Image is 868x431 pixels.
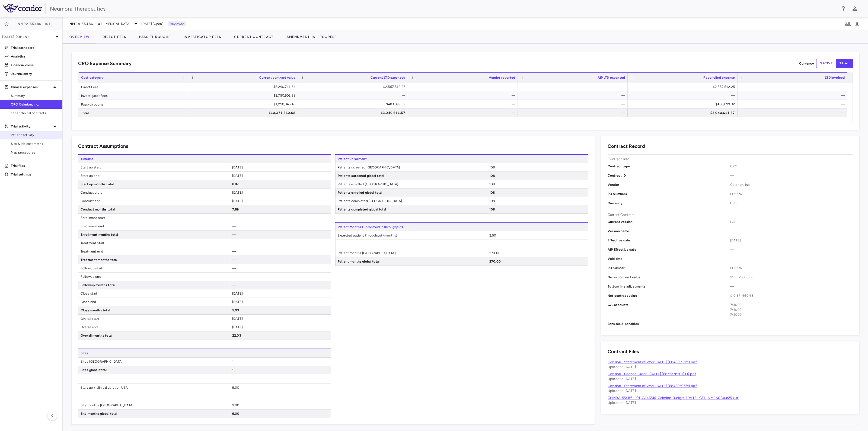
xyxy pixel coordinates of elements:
span: Site & lab cost matrix [11,141,58,146]
span: Followup start [78,264,230,272]
span: PO5776 [730,266,853,270]
p: Effective date [608,238,730,243]
span: CRO [730,164,853,169]
span: 270.00 [489,251,500,255]
span: NMRA‐554861‐101 [69,22,102,26]
span: Patients completed global total [336,205,487,213]
span: — [730,247,853,252]
span: Overall start [78,315,230,323]
a: Celerion - Statement of Work [DATE] (68489596fc).pdf [608,360,697,364]
span: — [730,173,853,178]
span: Patients enrolled [GEOGRAPHIC_DATA] [336,180,487,188]
span: Vendor reported [489,76,515,79]
p: AIP Effective date [608,247,730,252]
span: [DATE] [232,317,243,321]
div: Pass-throughs [78,100,188,108]
span: Followup months total [78,281,230,289]
button: Pass-Throughs [133,30,177,43]
p: Gross contract value [608,275,730,280]
span: NMRA‐554861‐101 [18,22,50,26]
span: — [232,224,236,228]
span: Treatment start [78,239,230,247]
span: Patient Months (Enrollment * throughput) [335,223,487,231]
p: Currency [799,61,814,66]
div: $1,290,046.46 [193,100,295,108]
div: $6,290,711.34 [193,82,295,91]
span: — [232,241,236,245]
span: Expected patient throughput (months) [336,231,487,240]
span: 7.89 [232,207,239,211]
span: [DATE] [232,292,243,295]
div: $10,371,660.68 [193,108,295,117]
div: $2,557,512.25 [303,82,405,91]
span: Conduct start [78,189,230,197]
span: 9.00 [232,412,240,416]
span: Overall end [78,323,230,331]
span: — [232,266,236,270]
span: Sites [78,349,230,357]
span: Treatment end [78,247,230,256]
p: PO Numbers [608,191,730,196]
span: Reconciled expense [703,76,735,79]
span: — [232,258,236,262]
button: Overview [63,30,96,43]
span: Treatment months total [78,256,230,264]
span: Patient months global total [336,257,487,266]
div: 741009 [730,312,853,317]
div: — [633,91,735,100]
span: Site months [GEOGRAPHIC_DATA] [78,401,230,409]
div: Neumora Therapeutics [50,5,837,13]
span: Cost category [81,76,104,79]
p: Uploaded [DATE] [608,400,853,405]
span: 108 [489,165,495,169]
span: 9.00 [232,386,240,390]
span: — [232,283,236,287]
span: $10,371,660.68 [730,293,853,298]
h6: Contract Assumptions [78,143,128,150]
span: Conduct end [78,197,230,205]
h6: Contract Record [608,143,645,150]
p: Current version [608,219,730,224]
div: 741009 [730,307,853,312]
span: 5.03 [232,308,239,312]
span: Summary [11,93,58,98]
div: $483,099.32 [303,100,405,108]
span: [DATE] [232,191,243,194]
p: Bottom line adjustments [608,284,730,289]
div: Total [78,108,188,117]
span: [MEDICAL_DATA] [104,21,130,26]
button: Amendment-In-Progress [280,30,343,43]
span: Overall months total [78,331,230,340]
span: 108 [489,207,495,211]
div: $3,040,611.57 [303,108,405,117]
span: Followup end [78,273,230,281]
span: Current contract value [259,76,295,79]
span: — [730,229,853,234]
span: [DATE] [730,238,853,243]
span: Patients screened [GEOGRAPHIC_DATA] [336,163,487,171]
p: Uploaded [DATE] [608,376,853,381]
div: — [413,82,515,91]
p: Uploaded [DATE] [608,388,853,393]
p: Bonuses & penalties [608,321,730,326]
span: Close start [78,289,230,298]
span: 22.03 [232,334,241,337]
p: Contract type [608,164,730,169]
span: USD [730,201,853,206]
a: Celerion - Change Order - [DATE] (6876a7b501) (1).pdf [608,372,696,376]
span: PO5776 [730,191,853,196]
p: Version name [608,229,730,234]
div: $2,557,512.25 [633,82,735,91]
p: Trial dashboard [11,45,58,50]
div: — [413,91,515,100]
span: Sites global total [78,366,230,374]
div: — [413,108,515,117]
span: 108 [489,182,495,186]
span: Patient months [GEOGRAPHIC_DATA] [336,249,487,257]
span: 2.50 [489,234,496,237]
p: Uploaded [DATE] [608,365,853,369]
p: Trial activity [11,124,52,129]
img: logo-full-BYUhSk78.svg [3,4,42,12]
span: Close months total [78,306,230,314]
span: Patients screened global total [336,172,487,180]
